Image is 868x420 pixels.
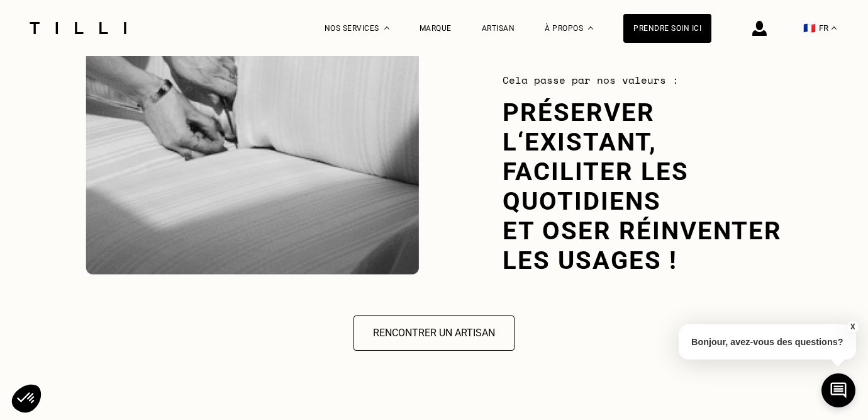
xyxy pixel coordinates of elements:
[679,324,856,360] p: Bonjour, avez-vous des questions?
[846,320,859,334] button: X
[803,22,816,34] span: 🇫🇷
[25,22,131,34] img: Logo du service de couturière Tilli
[420,24,452,33] a: Marque
[482,24,515,33] a: Artisan
[832,26,837,30] img: menu déroulant
[503,72,782,88] p: Cela passe par nos valeurs :
[353,315,515,351] button: Rencontrer un artisan
[588,26,593,30] img: Menu déroulant à propos
[503,98,782,275] p: Préserver l‘existant, faciliter les quotidiens et oser réinventer les usages !
[384,26,389,30] img: Menu déroulant
[623,14,711,43] a: Prendre soin ici
[752,21,767,36] img: icône connexion
[86,315,782,351] a: Rencontrer un artisan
